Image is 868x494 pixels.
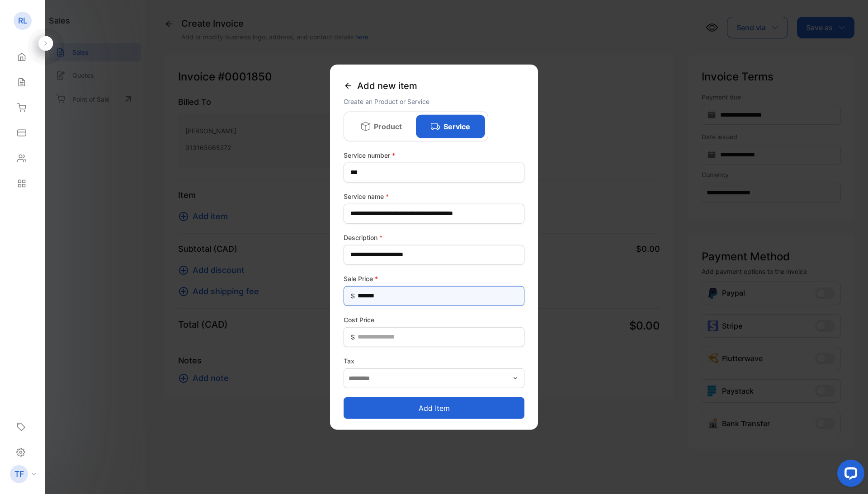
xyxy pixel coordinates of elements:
label: Sale Price [344,273,524,283]
iframe: LiveChat chat widget [830,456,868,494]
label: Cost Price [344,315,524,324]
span: $ [351,291,355,301]
button: Add item [344,397,524,419]
p: Product [374,121,402,132]
label: Tax [344,356,524,365]
span: Create an Product or Service [344,97,429,105]
p: TF [14,468,24,480]
span: Add new item [357,79,417,92]
p: Service [443,121,470,132]
label: Service number [344,150,524,160]
label: Description [344,232,524,242]
label: Service name [344,191,524,201]
p: RL [18,15,28,27]
span: $ [351,332,355,342]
